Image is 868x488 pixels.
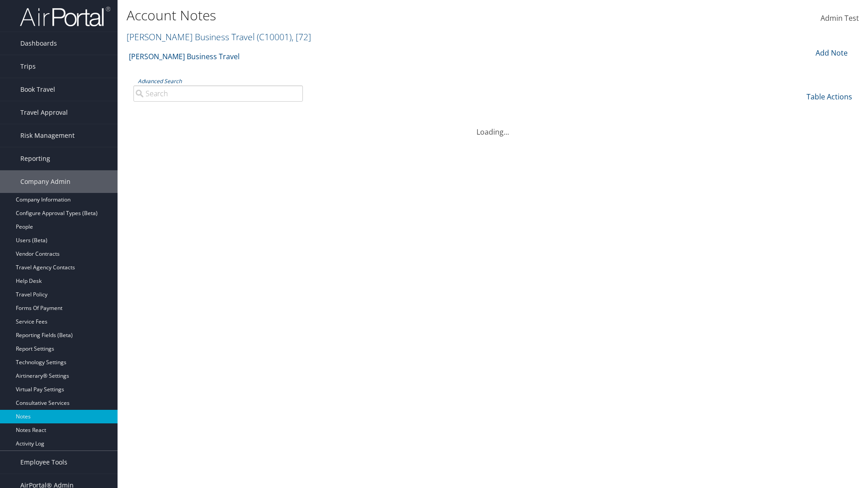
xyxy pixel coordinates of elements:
span: Dashboards [20,32,57,55]
span: Reporting [20,147,50,170]
span: Book Travel [20,78,55,101]
span: Company Admin [20,170,71,193]
span: Trips [20,55,36,78]
span: Travel Approval [20,101,68,124]
span: Risk Management [20,124,75,147]
a: [PERSON_NAME] Business Travel [129,47,240,66]
a: Table Actions [807,92,852,102]
h1: Account Notes [127,6,615,25]
span: , [ 72 ] [292,31,311,43]
div: Add Note [809,47,852,58]
span: ( C10001 ) [257,31,292,43]
input: Advanced Search [133,85,303,102]
a: Advanced Search [138,77,182,85]
img: airportal-logo.png [20,6,110,27]
span: Admin Test [821,13,859,23]
span: Employee Tools [20,451,67,474]
a: [PERSON_NAME] Business Travel [127,31,311,43]
a: Admin Test [821,5,859,33]
div: Loading... [127,116,859,137]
